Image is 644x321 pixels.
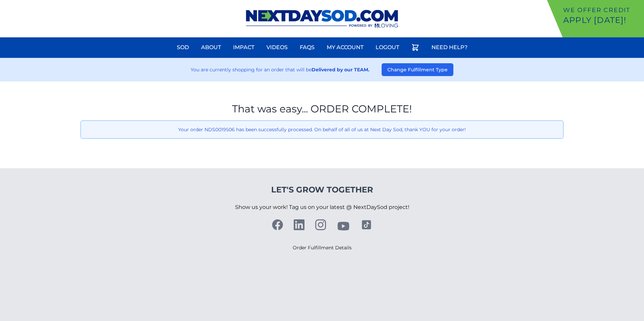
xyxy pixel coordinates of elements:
h4: Let's Grow Together [235,184,409,195]
a: FAQs [296,39,319,56]
p: Your order NDS0019506 has been successfully processed. On behalf of all of us at Next Day Sod, th... [86,126,558,133]
p: Apply [DATE]! [563,15,641,26]
h1: That was easy... ORDER COMPLETE! [80,103,563,115]
p: We offer Credit [563,5,641,15]
a: Impact [229,39,258,56]
button: Change Fulfillment Type [382,63,453,76]
a: Order Fulfillment Details [293,245,352,251]
a: About [197,39,225,56]
p: Show us your work! Tag us on your latest @ NextDaySod project! [235,195,409,219]
a: Logout [372,39,403,56]
a: Videos [262,39,292,56]
a: My Account [323,39,367,56]
a: Sod [173,39,193,56]
a: Need Help? [427,39,472,56]
strong: Delivered by our TEAM. [312,67,369,73]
